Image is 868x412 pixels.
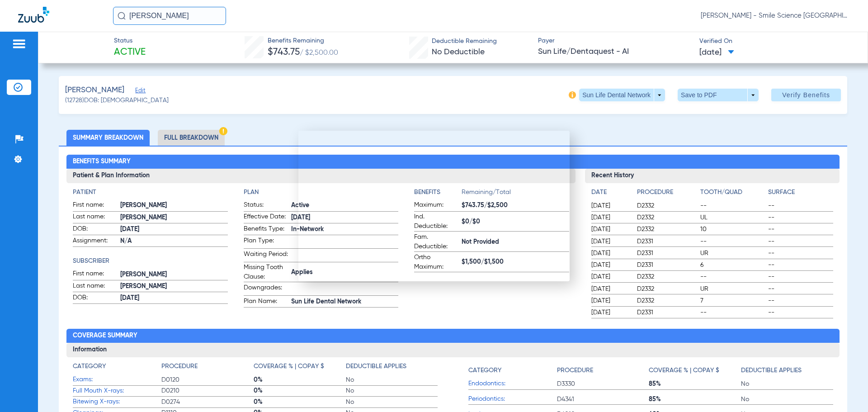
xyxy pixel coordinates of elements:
[73,375,161,384] span: Exams:
[66,329,839,343] h2: Coverage Summary
[637,188,697,200] app-breakdown-title: Procedure
[73,362,161,374] app-breakdown-title: Category
[120,282,227,291] span: [PERSON_NAME]
[161,362,198,371] h4: Procedure
[637,237,697,246] span: D2331
[768,188,833,197] h4: Surface
[120,225,227,234] span: [DATE]
[569,91,576,99] img: info-icon
[768,201,833,210] span: --
[65,85,124,96] span: [PERSON_NAME]
[291,297,398,307] span: Sun Life Dental Network
[468,362,557,379] app-breakdown-title: Category
[637,249,697,258] span: D2331
[219,127,227,135] img: Hazard
[700,272,765,281] span: --
[741,366,802,375] h4: Deductible Applies
[66,343,839,357] h3: Information
[291,213,398,223] span: [DATE]
[557,362,649,379] app-breakdown-title: Procedure
[254,362,346,374] app-breakdown-title: Coverage % | Copay $
[73,236,117,247] span: Assignment:
[591,188,629,200] app-breakdown-title: Date
[118,12,126,20] img: Search Icon
[346,386,438,395] span: No
[244,188,398,197] h4: Plan
[254,398,346,407] span: 0%
[557,379,649,388] span: D3330
[244,212,288,223] span: Effective Date:
[700,249,765,258] span: UR
[591,225,629,234] span: [DATE]
[591,308,629,317] span: [DATE]
[585,169,840,183] h3: Recent History
[768,237,833,246] span: --
[591,260,629,270] span: [DATE]
[700,201,765,210] span: --
[120,213,227,223] span: [PERSON_NAME]
[291,268,398,277] span: Applies
[161,375,254,384] span: D0120
[649,362,741,379] app-breakdown-title: Coverage % | Copay $
[591,201,629,210] span: [DATE]
[768,213,833,222] span: --
[66,155,839,169] h2: Benefits Summary
[65,96,169,105] span: (12728) DOB: [DEMOGRAPHIC_DATA]
[73,200,117,211] span: First name:
[346,362,438,374] app-breakdown-title: Deductible Applies
[66,169,575,183] h3: Patient & Plan Information
[700,296,765,305] span: 7
[244,250,288,262] span: Waiting Period:
[637,272,697,281] span: D2332
[637,225,697,234] span: D2332
[768,284,833,294] span: --
[637,260,697,270] span: D2331
[700,188,765,200] app-breakdown-title: Tooth/Quad
[637,188,697,197] h4: Procedure
[768,225,833,234] span: --
[637,201,697,210] span: D2332
[700,260,765,270] span: 6
[113,7,226,25] input: Search for patients
[120,201,227,210] span: [PERSON_NAME]
[73,293,117,304] span: DOB:
[73,212,117,223] span: Last name:
[538,36,692,46] span: Payer
[741,379,833,388] span: No
[591,213,629,222] span: [DATE]
[73,188,227,197] app-breakdown-title: Patient
[73,362,106,371] h4: Category
[114,36,146,46] span: Status
[244,200,288,211] span: Status:
[699,47,734,58] span: [DATE]
[120,270,227,279] span: [PERSON_NAME]
[741,395,833,404] span: No
[73,224,117,235] span: DOB:
[699,37,853,46] span: Verified On
[254,362,324,371] h4: Coverage % | Copay $
[741,362,833,379] app-breakdown-title: Deductible Applies
[637,296,697,305] span: D2332
[120,294,227,303] span: [DATE]
[768,308,833,317] span: --
[291,201,398,210] span: Active
[768,296,833,305] span: --
[768,260,833,270] span: --
[591,237,629,246] span: [DATE]
[700,237,765,246] span: --
[135,87,143,96] span: Edit
[18,7,49,23] img: Zuub Logo
[66,130,150,146] li: Summary Breakdown
[158,130,225,146] li: Full Breakdown
[73,386,161,396] span: Full Mouth X-rays:
[637,213,697,222] span: D2332
[468,394,557,404] span: Periodontics:
[114,46,146,59] span: Active
[432,37,497,46] span: Deductible Remaining
[823,369,868,412] iframe: Chat Widget
[768,188,833,200] app-breakdown-title: Surface
[591,284,629,294] span: [DATE]
[468,366,501,375] h4: Category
